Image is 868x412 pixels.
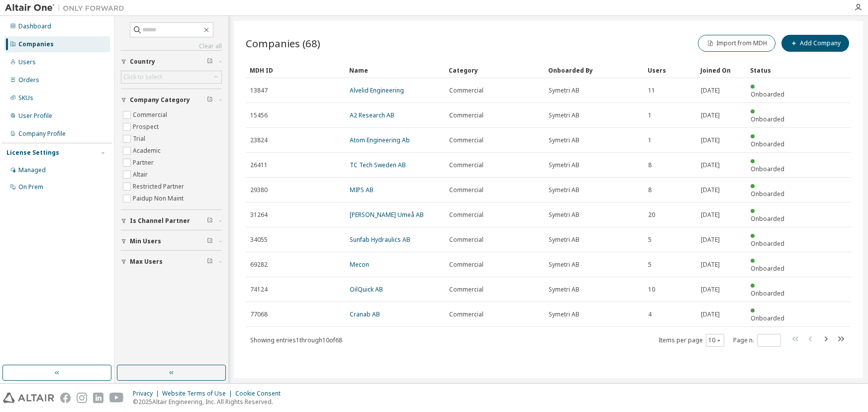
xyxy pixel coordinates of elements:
[18,166,46,174] div: Managed
[133,390,162,398] div: Privacy
[133,109,169,121] label: Commercial
[648,286,655,294] span: 10
[648,310,652,318] span: 4
[648,111,652,119] span: 1
[121,251,222,273] button: Max Users
[549,111,579,119] span: Symetri AB
[162,390,235,398] div: Website Terms of Use
[18,130,66,138] div: Company Profile
[207,96,213,104] span: Clear filter
[701,261,720,269] span: [DATE]
[648,62,692,78] div: Users
[549,87,579,95] span: Symetri AB
[751,140,784,148] span: Onboarded
[18,183,43,191] div: On Prem
[250,62,341,78] div: MDH ID
[648,261,652,269] span: 5
[207,237,213,245] span: Clear filter
[449,186,483,194] span: Commercial
[751,190,784,198] span: Onboarded
[701,136,720,144] span: [DATE]
[133,157,156,169] label: Partner
[18,76,39,84] div: Orders
[449,136,483,144] span: Commercial
[18,58,36,66] div: Users
[18,22,51,30] div: Dashboard
[648,87,655,95] span: 11
[130,58,155,66] span: Country
[350,260,369,269] a: Mecon
[701,161,720,169] span: [DATE]
[18,94,33,102] div: SKUs
[449,87,483,95] span: Commercial
[449,62,540,78] div: Category
[751,314,784,322] span: Onboarded
[350,285,383,294] a: OilQuick AB
[77,393,87,403] img: instagram.svg
[133,193,186,205] label: Paidup Non Maint
[751,214,784,223] span: Onboarded
[750,62,792,78] div: Status
[701,236,720,244] span: [DATE]
[449,310,483,318] span: Commercial
[449,236,483,244] span: Commercial
[701,186,720,194] span: [DATE]
[121,42,222,50] a: Clear all
[648,186,652,194] span: 8
[751,90,784,99] span: Onboarded
[5,3,129,13] img: Altair One
[207,58,213,66] span: Clear filter
[648,161,652,169] span: 8
[751,115,784,123] span: Onboarded
[250,310,268,318] span: 77068
[350,235,410,244] a: Sunfab Hydraulics AB
[350,111,394,119] a: A2 Research AB
[449,286,483,294] span: Commercial
[133,181,186,193] label: Restricted Partner
[60,393,71,403] img: facebook.svg
[708,336,722,344] button: 10
[781,35,849,52] button: Add Company
[133,145,163,157] label: Academic
[549,310,579,318] span: Symetri AB
[701,211,720,219] span: [DATE]
[121,210,222,232] button: Is Channel Partner
[109,393,124,403] img: youtube.svg
[549,286,579,294] span: Symetri AB
[250,161,268,169] span: 26411
[133,133,147,145] label: Trial
[350,186,374,194] a: MIPS AB
[751,289,784,298] span: Onboarded
[207,217,213,225] span: Clear filter
[350,161,406,169] a: TC Tech Sweden AB
[698,35,775,52] button: Import from MDH
[549,161,579,169] span: Symetri AB
[549,236,579,244] span: Symetri AB
[648,211,655,219] span: 20
[6,149,59,157] div: License Settings
[700,62,742,78] div: Joined On
[130,237,161,245] span: Min Users
[648,136,652,144] span: 1
[246,36,320,50] span: Companies (68)
[121,51,222,73] button: Country
[549,136,579,144] span: Symetri AB
[121,89,222,111] button: Company Category
[350,310,380,318] a: Cranab AB
[548,62,640,78] div: Onboarded By
[648,236,652,244] span: 5
[701,87,720,95] span: [DATE]
[250,136,268,144] span: 23824
[250,211,268,219] span: 31264
[93,393,103,403] img: linkedin.svg
[133,398,287,406] p: © 2025 Altair Engineering, Inc. All Rights Reserved.
[250,261,268,269] span: 69282
[133,169,150,181] label: Altair
[130,258,163,266] span: Max Users
[250,111,268,119] span: 15456
[701,286,720,294] span: [DATE]
[250,336,342,344] span: Showing entries 1 through 10 of 68
[549,211,579,219] span: Symetri AB
[701,111,720,119] span: [DATE]
[18,112,52,120] div: User Profile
